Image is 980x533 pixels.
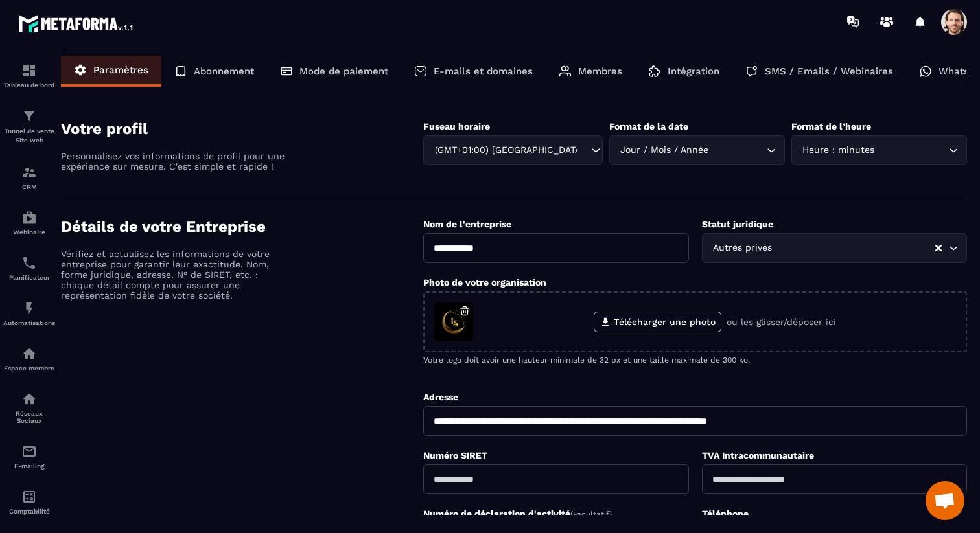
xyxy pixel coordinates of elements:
[3,245,55,291] a: schedulerschedulerPlanificateur
[21,108,37,124] img: formation
[21,391,37,407] img: social-network
[434,65,533,77] p: E-mails et domaines
[21,301,37,316] img: automations
[578,65,622,77] p: Membres
[21,210,37,225] img: automations
[423,508,612,519] label: Numéro de déclaration d'activité
[935,244,942,253] button: Clear Selected
[609,121,688,131] label: Format de la date
[61,218,423,236] h4: Détails de votre Entreprise
[702,508,749,519] label: Téléphone
[878,143,946,157] input: Search for option
[702,233,967,263] div: Search for option
[3,381,55,434] a: social-networksocial-networkRéseaux Sociaux
[926,481,964,520] div: Ouvrir le chat
[18,12,135,35] img: logo
[61,120,423,138] h4: Votre profil
[423,392,458,402] label: Adresse
[3,274,55,281] p: Planificateur
[578,143,588,157] input: Search for option
[423,135,603,165] div: Search for option
[791,135,967,165] div: Search for option
[432,143,578,157] span: (GMT+01:00) [GEOGRAPHIC_DATA]
[3,336,55,381] a: automationsautomationsEspace membre
[609,135,785,165] div: Search for option
[423,450,487,460] label: Numéro SIRET
[791,121,871,131] label: Format de l’heure
[21,164,37,180] img: formation
[702,219,773,229] label: Statut juridique
[3,291,55,336] a: automationsautomationsAutomatisations
[423,356,967,365] p: Votre logo doit avoir une hauteur minimale de 32 px et une taille maximale de 300 ko.
[3,434,55,479] a: emailemailE-mailing
[423,121,490,131] label: Fuseau horaire
[21,346,37,361] img: automations
[21,255,37,271] img: scheduler
[21,444,37,459] img: email
[712,143,764,157] input: Search for option
[3,53,55,98] a: formationformationTableau de bord
[3,365,55,372] p: Espace membre
[668,65,719,77] p: Intégration
[765,65,893,77] p: SMS / Emails / Webinaires
[21,489,37,505] img: accountant
[3,462,55,470] p: E-mailing
[594,312,721,332] label: Télécharger une photo
[3,155,55,200] a: formationformationCRM
[299,65,388,77] p: Mode de paiement
[61,249,288,301] p: Vérifiez et actualisez les informations de votre entreprise pour garantir leur exactitude. Nom, f...
[93,64,148,76] p: Paramètres
[3,319,55,326] p: Automatisations
[3,98,55,155] a: formationformationTunnel de vente Site web
[3,82,55,89] p: Tableau de bord
[727,317,836,327] p: ou les glisser/déposer ici
[702,450,814,460] label: TVA Intracommunautaire
[3,127,55,145] p: Tunnel de vente Site web
[423,277,546,288] label: Photo de votre organisation
[3,410,55,424] p: Réseaux Sociaux
[61,151,288,172] p: Personnalisez vos informations de profil pour une expérience sur mesure. C'est simple et rapide !
[194,65,254,77] p: Abonnement
[3,479,55,525] a: accountantaccountantComptabilité
[3,508,55,515] p: Comptabilité
[3,183,55,190] p: CRM
[423,219,511,229] label: Nom de l'entreprise
[3,200,55,245] a: automationsautomationsWebinaire
[775,241,934,255] input: Search for option
[618,143,712,157] span: Jour / Mois / Année
[21,63,37,78] img: formation
[800,143,878,157] span: Heure : minutes
[3,229,55,236] p: Webinaire
[570,510,612,519] span: (Facultatif)
[710,241,775,255] span: Autres privés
